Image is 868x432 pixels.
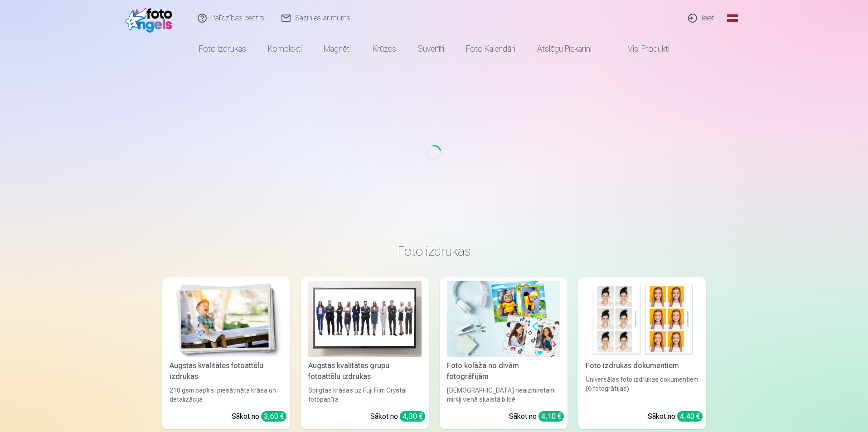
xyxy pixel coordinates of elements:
[170,281,283,357] img: Augstas kvalitātes fotoattēlu izdrukas
[305,360,425,382] div: Augstas kvalitātes grupu fotoattēlu izdrukas
[443,360,564,382] div: Foto kolāža no divām fotogrāfijām
[305,386,425,404] div: Spilgtas krāsas uz Fuji Film Crystal fotopapīra
[261,411,286,422] div: 3,60 €
[232,411,286,422] div: Sākot no
[362,36,407,62] a: Krūzes
[526,36,602,62] a: Atslēgu piekariņi
[188,36,257,62] a: Foto izdrukas
[170,243,699,259] h3: Foto izdrukas
[370,411,425,422] div: Sākot no
[677,411,703,422] div: 4,40 €
[407,36,455,62] a: Suvenīri
[582,375,703,404] div: Universālas foto izdrukas dokumentiem (6 fotogrāfijas)
[648,411,703,422] div: Sākot no
[400,411,425,422] div: 4,30 €
[602,36,680,62] a: Visi produkti
[509,411,564,422] div: Sākot no
[582,360,703,371] div: Foto izdrukas dokumentiem
[440,277,567,429] a: Foto kolāža no divām fotogrāfijāmFoto kolāža no divām fotogrāfijām[DEMOGRAPHIC_DATA] neaizmirstam...
[455,36,526,62] a: Foto kalendāri
[257,36,313,62] a: Komplekti
[443,386,564,404] div: [DEMOGRAPHIC_DATA] neaizmirstami mirkļi vienā skaistā bildē
[166,360,286,382] div: Augstas kvalitātes fotoattēlu izdrukas
[301,277,429,429] a: Augstas kvalitātes grupu fotoattēlu izdrukasAugstas kvalitātes grupu fotoattēlu izdrukasSpilgtas ...
[125,4,177,33] img: /fa1
[166,386,286,404] div: 210 gsm papīrs, piesātināta krāsa un detalizācija
[308,281,422,357] img: Augstas kvalitātes grupu fotoattēlu izdrukas
[586,281,699,357] img: Foto izdrukas dokumentiem
[538,411,564,422] div: 4,10 €
[313,36,362,62] a: Magnēti
[578,277,706,429] a: Foto izdrukas dokumentiemFoto izdrukas dokumentiemUniversālas foto izdrukas dokumentiem (6 fotogr...
[447,281,560,357] img: Foto kolāža no divām fotogrāfijām
[162,277,290,429] a: Augstas kvalitātes fotoattēlu izdrukasAugstas kvalitātes fotoattēlu izdrukas210 gsm papīrs, piesā...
